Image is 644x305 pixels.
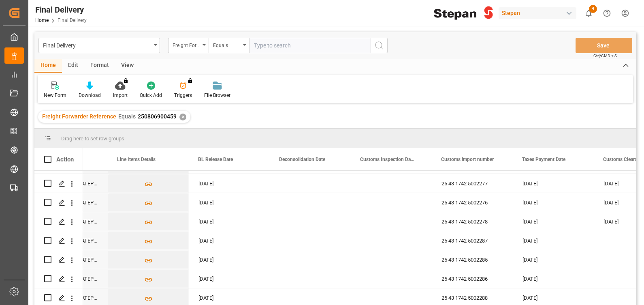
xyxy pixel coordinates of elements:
span: Ctrl/CMD + S [593,53,617,59]
a: Home [35,17,49,23]
div: Press SPACE to select this row. [34,174,83,193]
img: Stepan_Company_logo.svg.png_1713531530.png [434,6,493,20]
div: Freight Forwarder Reference [173,40,200,49]
div: 25 43 1742 5002286 [432,269,513,288]
div: Press SPACE to select this row. [34,269,83,288]
div: [DATE] [513,250,594,269]
div: [DATE] [189,269,270,288]
button: Help Center [598,4,616,22]
div: Download [79,92,101,99]
div: [DATE] [189,174,270,193]
button: open menu [209,38,249,53]
div: Final Delivery [43,40,151,50]
div: Action [56,156,74,163]
span: 4 [589,5,597,13]
span: Deconsolidation Date [279,157,325,162]
div: [DATE] [189,193,270,212]
button: Stepan [499,5,580,21]
div: Edit [62,59,84,73]
span: Equals [118,113,136,120]
button: open menu [38,38,160,53]
div: Final Delivery [35,4,87,16]
div: [DATE] [189,231,270,250]
div: [DATE] [513,231,594,250]
div: [DATE] [513,212,594,231]
span: Taxes Payment Date [522,157,565,162]
div: Press SPACE to select this row. [34,193,83,212]
div: [DATE] [189,212,270,231]
div: Stepan [499,7,576,19]
span: Customs import number [441,157,494,162]
span: BL Release Date [198,157,233,162]
div: 25 43 1742 5002278 [432,212,513,231]
span: Line Items Details [117,157,156,162]
div: [DATE] [189,250,270,269]
button: open menu [168,38,209,53]
div: 25 43 1742 5002277 [432,174,513,193]
button: search button [371,38,388,53]
div: 25 43 1742 5002287 [432,231,513,250]
div: New Form [44,92,66,99]
div: 25 43 1742 5002276 [432,193,513,212]
div: ✕ [179,114,186,120]
span: Customs Inspection Date [360,157,414,162]
span: 250806900459 [138,113,177,120]
div: Quick Add [140,92,162,99]
span: Freight Forwarder Reference [42,113,116,120]
div: Press SPACE to select this row. [34,212,83,231]
div: View [115,59,140,73]
div: File Browser [204,92,230,99]
div: 25 43 1742 5002285 [432,250,513,269]
div: [DATE] [513,174,594,193]
div: [DATE] [513,193,594,212]
div: [DATE] [513,269,594,288]
div: Equals [213,40,241,49]
div: Press SPACE to select this row. [34,231,83,250]
div: Home [34,59,62,73]
span: Drag here to set row groups [61,135,124,142]
input: Type to search [249,38,371,53]
div: Format [84,59,115,73]
button: Save [576,38,632,53]
button: show 4 new notifications [580,4,598,22]
div: Press SPACE to select this row. [34,250,83,269]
